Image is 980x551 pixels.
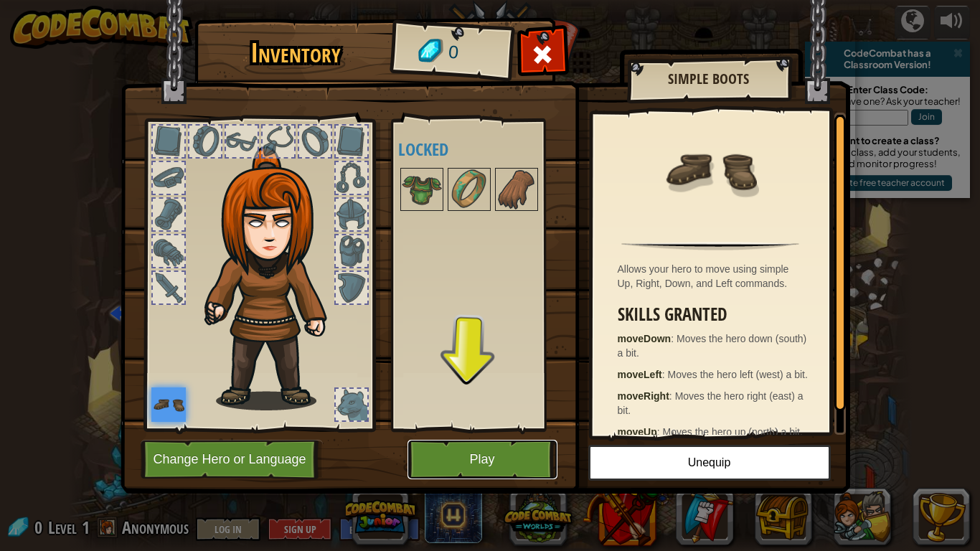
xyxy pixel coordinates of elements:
h3: Skills Granted [618,305,811,324]
span: : [662,369,668,380]
img: portrait.png [496,169,537,209]
span: Moves the hero up (north) a bit. [663,426,803,438]
strong: moveLeft [618,369,662,380]
img: hr.png [621,242,798,250]
span: Moves the hero left (west) a bit. [668,369,808,380]
strong: moveUp [618,426,657,438]
img: portrait.png [449,169,489,209]
h1: Inventory [204,38,387,68]
span: Moves the hero down (south) a bit. [618,333,807,359]
img: portrait.png [151,387,186,422]
button: Change Hero or Language [141,440,323,479]
img: hair_f2.png [198,146,352,410]
h4: Locked [398,140,567,159]
span: 0 [447,39,459,66]
span: : [669,390,675,402]
span: : [671,333,677,344]
span: Moves the hero right (east) a bit. [618,390,804,416]
strong: moveDown [618,333,672,344]
h2: Simple Boots [641,71,776,87]
button: Play [407,440,557,479]
div: Allows your hero to move using simple Up, Right, Down, and Left commands. [618,262,811,291]
img: portrait.png [402,169,442,209]
strong: moveRight [618,390,669,402]
button: Unequip [588,445,831,481]
span: : [657,426,663,438]
img: portrait.png [664,123,757,217]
